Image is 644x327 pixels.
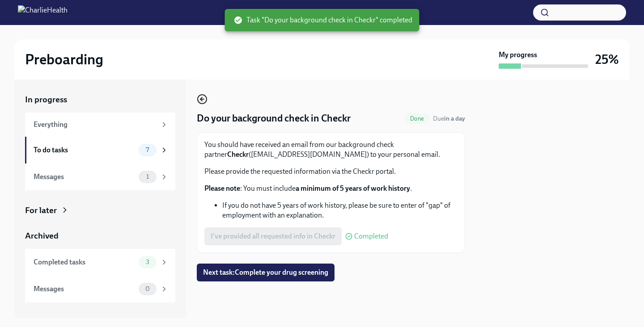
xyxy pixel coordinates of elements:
span: 0 [140,285,155,292]
span: Next task : Complete your drug screening [203,268,328,277]
div: Completed tasks [34,257,135,267]
a: Messages1 [25,163,175,190]
strong: Checkr [227,150,249,159]
div: Messages [34,172,135,182]
div: For later [25,205,57,216]
span: 7 [140,147,154,153]
div: To do tasks [34,145,135,155]
span: 1 [141,173,154,180]
div: Everything [34,120,157,130]
a: In progress [25,94,175,105]
h2: Preboarding [25,50,103,68]
strong: a minimum of 5 years of work history [296,184,410,193]
span: Task "Do your background check in Checkr" completed [234,15,412,25]
p: Please provide the requested information via the Checkr portal. [204,167,458,176]
a: To do tasks7 [25,137,175,163]
h3: 25% [595,51,619,67]
strong: Please note [204,184,240,193]
span: Completed [354,233,388,240]
span: August 31st, 2025 09:00 [433,114,465,123]
p: You should have received an email from our background check partner ([EMAIL_ADDRESS][DOMAIN_NAME]... [204,140,458,159]
span: 3 [140,259,155,265]
li: If you do not have 5 years of work history, please be sure to enter of "gap" of employment with a... [222,201,458,220]
p: : You must include . [204,184,458,193]
a: Messages0 [25,276,175,302]
a: Everything [25,113,175,137]
a: For later [25,205,175,216]
div: Messages [34,284,135,294]
a: Completed tasks3 [25,249,175,276]
strong: in a day [444,115,465,122]
span: Due [433,115,465,122]
a: Archived [25,230,175,242]
span: Done [405,115,429,122]
h4: Do your background check in Checkr [197,112,351,125]
button: Next task:Complete your drug screening [197,264,335,281]
img: CharlieHealth [18,5,68,20]
strong: My progress [499,50,537,60]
